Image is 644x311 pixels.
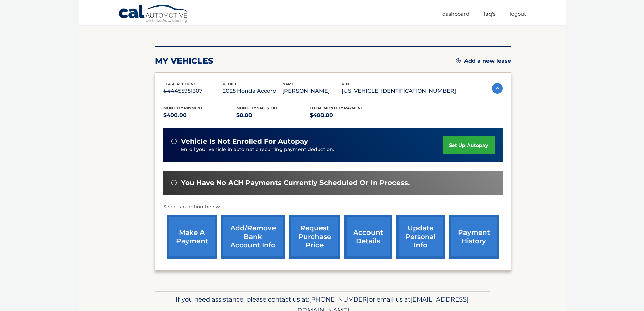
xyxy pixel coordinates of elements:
[492,83,503,94] img: accordion-active.svg
[309,295,369,303] span: [PHONE_NUMBER]
[223,82,240,86] span: vehicle
[163,82,196,86] span: lease account
[310,106,363,110] span: Total Monthly Payment
[181,179,410,187] span: You have no ACH payments currently scheduled or in process.
[236,106,278,110] span: Monthly sales Tax
[181,146,443,153] p: Enroll your vehicle in automatic recurring payment deduction.
[163,111,237,120] p: $400.00
[310,111,383,120] p: $400.00
[167,215,217,259] a: make a payment
[456,58,511,64] a: Add a new lease
[342,86,456,96] p: [US_VEHICLE_IDENTIFICATION_NUMBER]
[221,215,285,259] a: Add/Remove bank account info
[396,215,445,259] a: update personal info
[155,56,213,66] h2: my vehicles
[163,86,223,96] p: #44455951307
[171,139,177,144] img: alert-white.svg
[289,215,340,259] a: request purchase price
[342,82,349,86] span: vin
[443,136,494,154] a: set up autopay
[484,8,495,19] a: FAQ's
[171,180,177,185] img: alert-white.svg
[163,203,503,211] p: Select an option below:
[449,215,499,259] a: payment history
[223,86,282,96] p: 2025 Honda Accord
[181,137,308,146] span: vehicle is not enrolled for autopay
[118,4,189,24] a: Cal Automotive
[456,58,461,63] img: add.svg
[442,8,469,19] a: Dashboard
[282,82,294,86] span: name
[236,111,310,120] p: $0.00
[510,8,526,19] a: Logout
[282,86,342,96] p: [PERSON_NAME]
[344,215,392,259] a: account details
[163,106,203,110] span: Monthly Payment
